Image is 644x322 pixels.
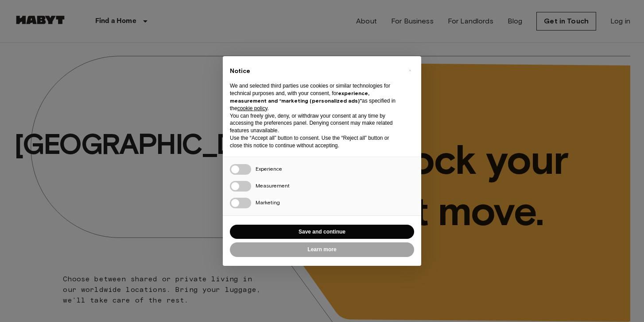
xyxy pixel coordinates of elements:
p: We and selected third parties use cookies or similar technologies for technical purposes and, wit... [230,82,400,112]
a: cookie policy [237,105,268,111]
button: Save and continue [230,225,414,239]
span: × [408,65,411,76]
button: Learn more [230,242,414,257]
h2: Notice [230,67,400,76]
span: Experience [256,165,282,172]
button: Close this notice [403,63,417,77]
span: Marketing [256,199,280,206]
p: You can freely give, deny, or withdraw your consent at any time by accessing the preferences pane... [230,112,400,134]
span: Measurement [256,182,290,189]
strong: experience, measurement and “marketing (personalized ads)” [230,90,369,104]
p: Use the “Accept all” button to consent. Use the “Reject all” button or close this notice to conti... [230,134,400,149]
